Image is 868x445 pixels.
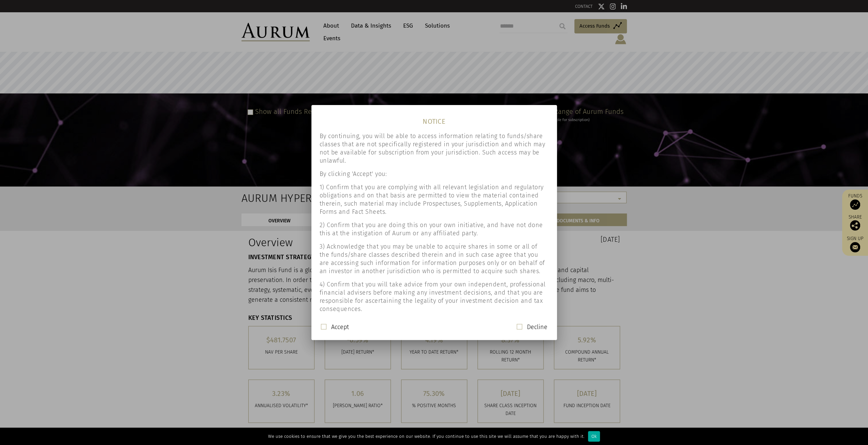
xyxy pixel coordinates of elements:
[320,170,549,178] p: By clicking 'Accept' you:
[845,215,865,231] div: Share
[850,220,860,231] img: Share this post
[311,110,557,127] h1: NOTICE
[320,221,549,237] p: 2) Confirm that you are doing this on your own initiative, and have not done this at the instigat...
[845,193,865,210] a: Funds
[320,242,549,275] p: 3) Acknowledge that you may be unable to acquire shares in some or all of the funds/share classes...
[527,323,547,331] label: Decline
[850,242,860,252] img: Sign up to our newsletter
[320,280,549,313] p: 4) Confirm that you will take advice from your own independent, professional financial advisers b...
[588,431,600,442] div: Ok
[320,183,549,216] p: 1) Confirm that you are complying with all relevant legislation and regulatory obligations and on...
[320,132,549,165] p: By continuing, you will be able to access information relating to funds/share classes that are no...
[850,199,860,210] img: Access Funds
[331,323,349,331] label: Accept
[845,236,865,252] a: Sign up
